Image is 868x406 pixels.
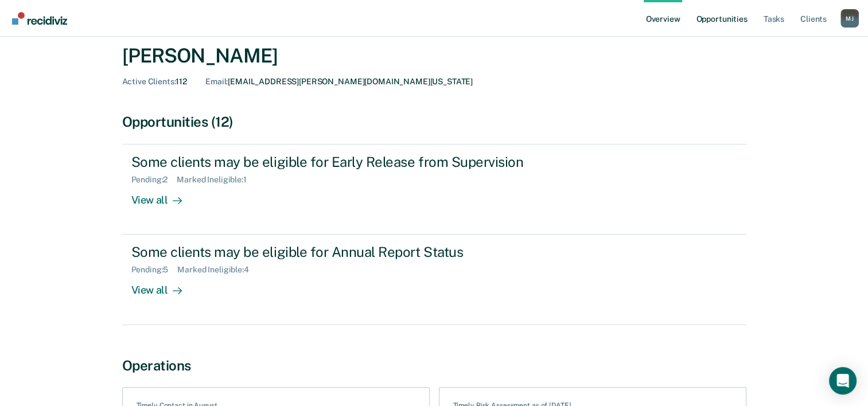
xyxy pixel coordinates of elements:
div: Marked Ineligible : 1 [177,175,255,185]
div: M J [840,9,859,28]
div: Marked Ineligible : 4 [177,265,258,275]
div: Open Intercom Messenger [829,367,857,395]
div: View all [131,185,196,207]
img: Recidiviz [12,12,67,25]
a: Some clients may be eligible for Early Release from SupervisionPending:2Marked Ineligible:1View all [122,144,746,235]
div: Operations [122,357,746,374]
span: Active Clients : [122,77,176,86]
div: [EMAIL_ADDRESS][PERSON_NAME][DOMAIN_NAME][US_STATE] [205,77,473,87]
div: [PERSON_NAME] [122,44,746,68]
a: Some clients may be eligible for Annual Report StatusPending:5Marked Ineligible:4View all [122,235,746,325]
div: 112 [122,77,188,87]
div: Some clients may be eligible for Annual Report Status [131,244,534,260]
div: Opportunities (12) [122,114,746,130]
span: Email : [205,77,228,86]
div: Pending : 2 [131,175,177,185]
button: Profile dropdown button [840,9,859,28]
div: Some clients may be eligible for Early Release from Supervision [131,154,534,170]
div: View all [131,275,196,297]
div: Pending : 5 [131,265,178,275]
